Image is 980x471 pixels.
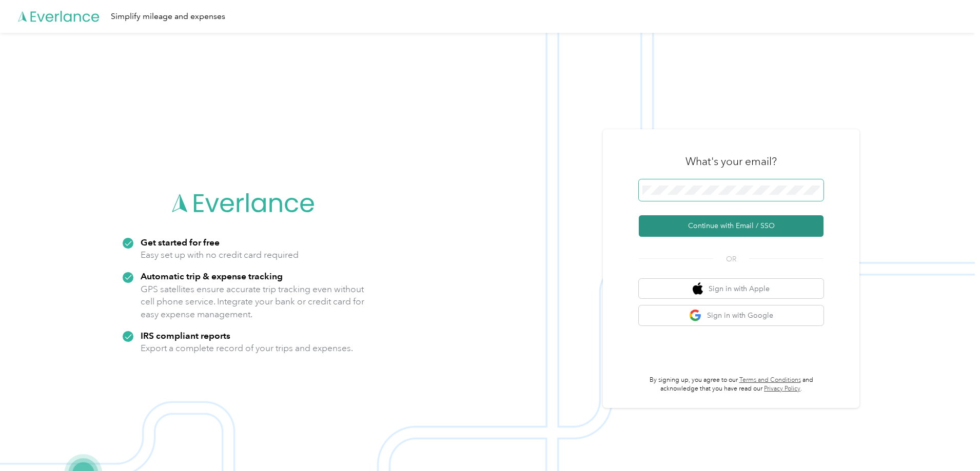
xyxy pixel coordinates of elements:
[111,10,225,23] div: Simplify mileage and expenses
[639,215,824,237] button: Continue with Email / SSO
[693,282,703,295] img: apple logo
[141,249,299,261] p: Easy set up with no credit card required
[639,279,824,299] button: apple logoSign in with Apple
[141,283,365,321] p: GPS satellites ensure accurate trip tracking even without cell phone service. Integrate your bank...
[141,342,353,355] p: Export a complete record of your trips and expenses.
[141,237,220,248] strong: Get started for free
[639,376,824,394] p: By signing up, you agree to our and acknowledge that you have read our .
[689,309,702,322] img: google logo
[713,254,749,264] span: OR
[764,385,800,393] a: Privacy Policy
[639,305,824,325] button: google logoSign in with Google
[141,330,230,341] strong: IRS compliant reports
[739,376,801,384] a: Terms and Conditions
[685,154,777,169] h3: What's your email?
[141,271,283,281] strong: Automatic trip & expense tracking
